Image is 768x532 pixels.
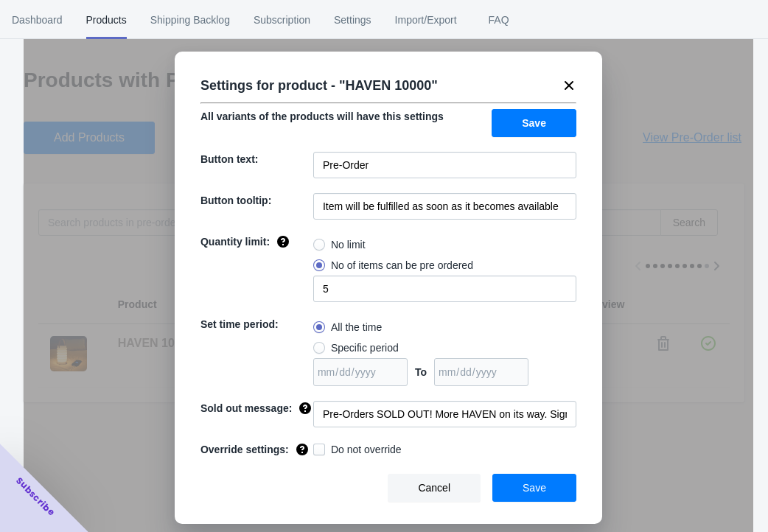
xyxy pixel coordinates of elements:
[523,482,546,494] span: Save
[388,474,481,502] button: Cancel
[200,74,438,97] p: Settings for product - " HAVEN 10000 "
[415,366,427,378] span: To
[200,195,271,206] span: Button tooltip:
[418,482,450,494] span: Cancel
[331,320,382,335] span: All the time
[200,111,444,122] span: All variants of the products will have this settings
[331,258,473,273] span: No of items can be pre ordered
[331,340,399,355] span: Specific period
[254,1,310,39] span: Subscription
[86,1,127,39] span: Products
[13,475,57,519] span: Subscribe
[492,109,576,137] button: Save
[200,444,289,455] span: Override settings:
[200,153,259,165] span: Button text:
[481,1,517,39] span: FAQ
[200,318,279,330] span: Set time period:
[331,237,366,252] span: No limit
[331,442,402,457] span: Do not override
[395,1,457,39] span: Import/Export
[334,1,371,39] span: Settings
[200,236,270,248] span: Quantity limit:
[492,474,576,502] button: Save
[200,402,292,414] span: Sold out message:
[12,1,63,39] span: Dashboard
[522,117,546,129] span: Save
[150,1,230,39] span: Shipping Backlog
